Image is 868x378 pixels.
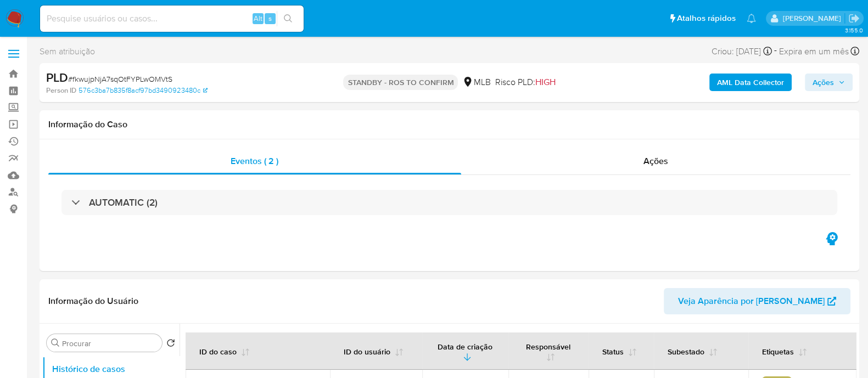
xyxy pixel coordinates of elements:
span: Ações [813,74,834,91]
b: Person ID [46,86,76,95]
button: Veja Aparência por [PERSON_NAME] [664,288,850,314]
span: Expira em um mês [779,46,849,58]
a: Notificações [747,14,756,23]
span: Atalhos rápidos [677,13,736,24]
h1: Informação do Usuário [48,296,138,307]
button: search-icon [277,11,299,26]
input: Pesquise usuários ou casos... [40,12,304,26]
button: AML Data Collector [709,74,792,91]
button: Procurar [51,338,60,347]
p: STANDBY - ROS TO CONFIRM [343,75,458,90]
button: Retornar ao pedido padrão [166,338,175,351]
input: Procurar [62,338,158,348]
span: Eventos ( 2 ) [231,155,278,167]
span: Ações [643,155,668,167]
span: Alt [254,13,262,24]
a: 576c3ba7b835f8acf97bd3490923480c [79,86,208,95]
span: Veja Aparência por [PERSON_NAME] [678,288,825,314]
span: s [268,13,272,24]
span: Sem atribuição [40,46,95,58]
div: AUTOMATIC (2) [61,190,837,215]
span: - [774,44,777,59]
h1: Informação do Caso [48,119,850,130]
div: Criou: [DATE] [712,44,772,59]
span: # fkwujpNjA7sqOtFYPLwOMVtS [68,74,172,84]
button: Ações [805,74,853,91]
b: AML Data Collector [717,74,784,91]
span: Risco PLD: [495,76,555,88]
h3: AUTOMATIC (2) [89,196,158,208]
span: HIGH [535,76,555,88]
p: alessandra.barbosa@mercadopago.com [782,13,844,24]
a: Sair [848,13,860,24]
div: MLB [462,76,490,88]
b: PLD [46,69,68,86]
